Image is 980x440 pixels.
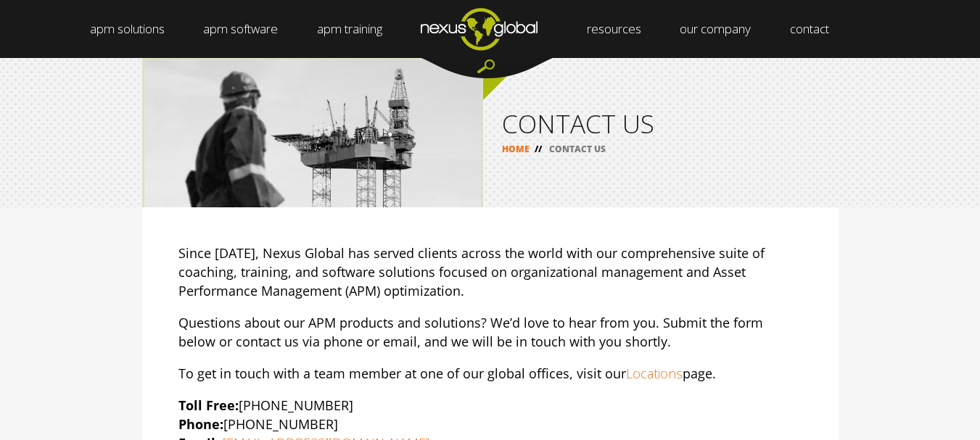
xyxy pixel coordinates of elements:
[178,415,223,433] strong: Phone:
[530,143,547,155] span: //
[178,313,802,351] p: Questions about our APM products and solutions? We’d love to hear from you. Submit the form below...
[178,397,239,414] strong: Toll Free:
[178,244,802,300] p: Since [DATE], Nexus Global has served clients across the world with our comprehensive suite of co...
[626,365,683,382] a: Locations
[502,143,530,155] a: HOME
[502,111,820,136] h1: CONTACT US
[178,364,802,383] p: To get in touch with a team member at one of our global offices, visit our page.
